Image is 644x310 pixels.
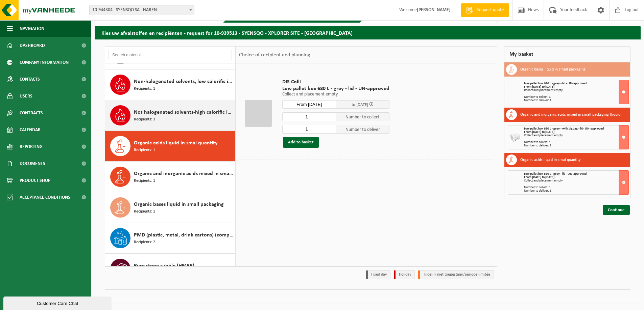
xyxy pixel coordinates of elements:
iframe: chat widget [3,295,113,310]
div: My basket [504,46,630,62]
button: Organic bases liquid in small packaging Recipients: 1 [105,192,235,223]
span: Recipients: 1 [134,86,155,92]
h3: Organic and inorganic acids mixed in small packaging (liquid) [520,109,622,120]
span: Recipients: 3 [134,116,155,123]
button: Not halogenated solvents-high calorific in small packaging Recipients: 3 [105,100,235,131]
span: Recipients: 1 [134,208,155,215]
span: Company information [20,54,69,71]
div: Number to collect: 1 [524,95,628,99]
a: Continue [603,205,630,215]
span: Not halogenated solvents-high calorific in small packaging [134,108,233,116]
input: Select date [282,100,336,109]
h2: Kies uw afvalstoffen en recipiënten - request for 10-939513 - SYENSQO - XPLORER SITE - [GEOGRAPHI... [95,26,641,39]
div: Collect and placement empty [524,179,628,182]
span: Acceptance conditions [20,189,70,206]
button: Pure stone rubble (HMRP) [105,254,235,284]
button: Non-halogenated solvents, low calorific in small packages Recipients: 1 [105,69,235,100]
li: Fixed day [366,270,390,279]
span: Dashboard [20,37,45,54]
div: Number to deliver: 1 [524,189,628,193]
li: Holiday [394,270,415,279]
span: Users [20,88,32,105]
span: Documents [20,155,45,172]
span: PMD (plastic, metal, drink cartons) (companies) [134,231,233,239]
button: Organic acids liquid in smal quantity Recipients: 1 [105,131,235,162]
span: Number to deliver [336,125,390,134]
button: Add to basket [283,137,319,148]
span: Low pallet box 680 L - grey - lid - UN-approved [524,172,587,176]
span: Recipients: 2 [134,239,155,246]
span: to [DATE] [352,103,368,107]
span: Pure stone rubble (HMRP) [134,262,194,270]
div: Collect and placement empty [524,134,628,137]
button: Organic and inorganic acids mixed in small packaging (liquid) Recipients: 1 [105,162,235,192]
span: Contacts [20,71,40,88]
h3: Organic bases liquid in small packaging [520,64,586,75]
span: Organic bases liquid in small packaging [134,200,224,208]
span: Product Shop [20,172,50,189]
span: Low pallet box 680 L - grey - lid - UN-approved [524,82,587,85]
span: Request quote [475,7,506,13]
span: 10-944304 - SYENSQO SA - HAREN [89,5,194,15]
strong: From [DATE] to [DATE] [524,85,554,89]
input: Search material [109,50,232,60]
span: Non-halogenated solvents, low calorific in small packages [134,78,233,86]
div: Number to collect: 1 [524,186,628,189]
span: Number to collect [336,112,390,121]
strong: From [DATE] to [DATE] [524,175,554,179]
span: 10-944304 - SYENSQO SA - HAREN [90,5,194,15]
div: Number to collect: 1 [524,141,628,144]
span: Calendar [20,121,41,138]
span: Reporting [20,138,43,155]
strong: [PERSON_NAME] [417,7,451,12]
strong: From [DATE] to [DATE] [524,130,554,134]
span: Contracts [20,105,43,121]
div: Number to deliver: 1 [524,144,628,147]
span: Recipients: 1 [134,147,155,153]
div: Choice of recipient and planning [236,47,314,63]
button: PMD (plastic, metal, drink cartons) (companies) Recipients: 2 [105,223,235,254]
h3: Organic acids liquid in smal quantity [520,154,580,165]
span: Low pallet box 680 L - grey - lid - UN-approved [282,85,389,92]
span: DIS Colli [282,79,389,85]
span: Navigation [20,20,44,37]
span: Organic acids liquid in smal quantity [134,139,218,147]
span: Organic and inorganic acids mixed in small packaging (liquid) [134,170,233,178]
div: Collect and placement empty [524,89,628,92]
span: Low pallet box 680 L - grey - with bigbag - lid- UN-approved [524,127,604,131]
a: Request quote [461,3,509,17]
div: Number to deliver: 1 [524,99,628,102]
span: Recipients: 1 [134,178,155,184]
li: Tijdelijk niet toegestaan/période limitée [418,270,494,279]
p: Collect and placement empty [282,92,389,97]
